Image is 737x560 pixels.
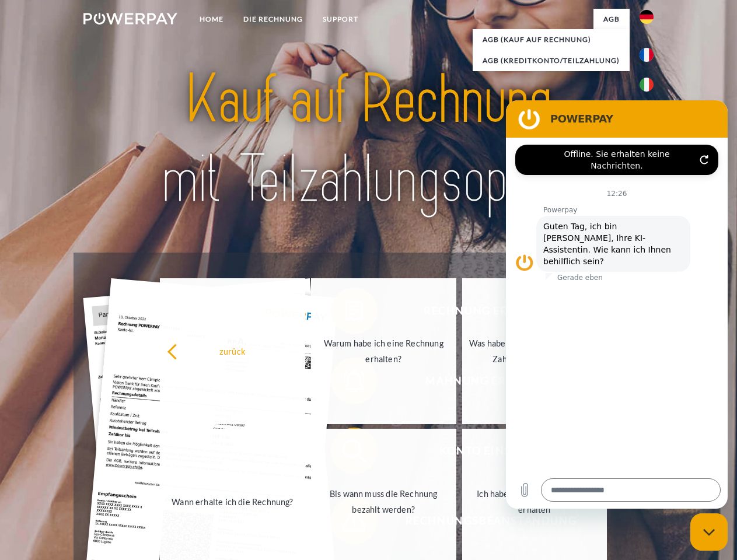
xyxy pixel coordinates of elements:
a: AGB (Kauf auf Rechnung) [473,29,630,50]
img: title-powerpay_de.svg [111,56,626,223]
a: SUPPORT [313,9,368,30]
div: Ich habe nur eine Teillieferung erhalten [469,486,600,517]
div: Wann erhalte ich die Rechnung? [167,494,298,509]
img: logo-powerpay-white.svg [83,13,177,24]
iframe: Schaltfläche zum Öffnen des Messaging-Fensters; Konversation läuft [690,513,728,551]
a: AGB (Kreditkonto/Teilzahlung) [473,50,630,71]
a: Home [190,9,233,30]
a: Was habe ich noch offen, ist meine Zahlung eingegangen? [462,278,607,424]
img: it [640,78,654,92]
img: fr [640,48,654,62]
div: Warum habe ich eine Rechnung erhalten? [318,335,449,367]
a: DIE RECHNUNG [233,9,313,30]
img: de [640,10,654,24]
div: Bis wann muss die Rechnung bezahlt werden? [318,486,449,517]
a: agb [593,9,630,30]
div: zurück [167,343,298,359]
div: Was habe ich noch offen, ist meine Zahlung eingegangen? [469,335,600,367]
iframe: Messaging-Fenster [506,100,728,509]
